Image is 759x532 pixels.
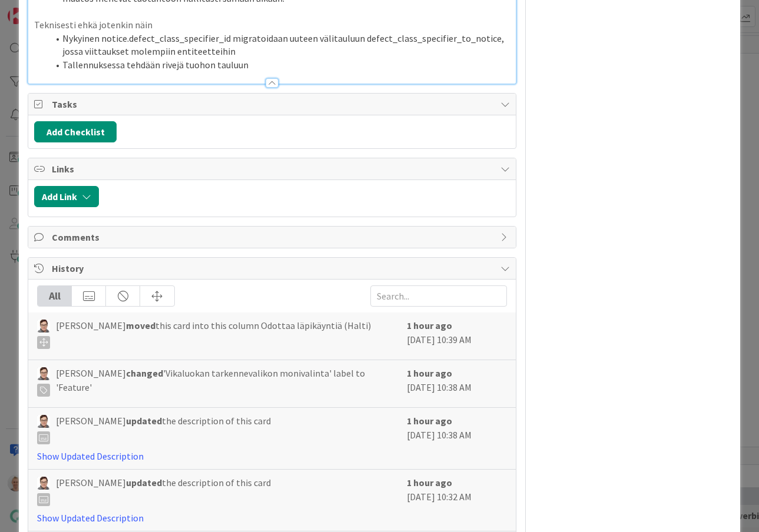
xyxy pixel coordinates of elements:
[48,32,510,58] li: Nykyinen notice.defect_class_specifier_id migratoidaan uuteen välitauluun defect_class_specifier_...
[56,318,371,349] span: [PERSON_NAME] this card into this column Odottaa läpikäyntiä (Halti)
[56,476,271,506] span: [PERSON_NAME] the description of this card
[370,285,507,307] input: Search...
[126,477,162,488] b: updated
[52,162,495,176] span: Links
[407,318,507,354] div: [DATE] 10:39 AM
[407,367,452,379] b: 1 hour ago
[34,18,510,32] p: Teknisesti ehkä jotenkin näin
[37,477,50,490] img: SM
[407,415,452,427] b: 1 hour ago
[37,512,144,524] a: Show Updated Description
[52,261,495,275] span: History
[56,414,271,444] span: [PERSON_NAME] the description of this card
[52,230,495,244] span: Comments
[407,320,452,331] b: 1 hour ago
[407,414,507,463] div: [DATE] 10:38 AM
[52,97,495,111] span: Tasks
[48,58,510,72] li: Tallennuksessa tehdään rivejä tuohon tauluun
[126,415,162,427] b: updated
[126,320,155,331] b: moved
[37,415,50,428] img: SM
[407,366,507,401] div: [DATE] 10:38 AM
[37,450,144,462] a: Show Updated Description
[34,121,117,142] button: Add Checklist
[407,477,452,488] b: 1 hour ago
[37,367,50,380] img: SM
[34,186,99,207] button: Add Link
[38,286,72,306] div: All
[126,367,163,379] b: changed
[56,366,401,397] span: [PERSON_NAME] 'Vikaluokan tarkennevalikon monivalinta' label to 'Feature'
[407,476,507,525] div: [DATE] 10:32 AM
[37,320,50,332] img: SM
